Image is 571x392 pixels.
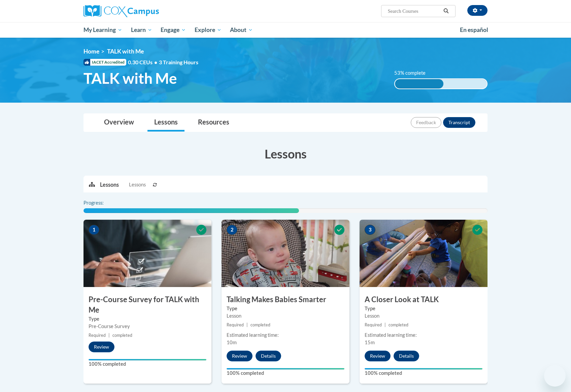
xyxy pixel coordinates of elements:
div: Lesson [365,312,482,320]
h3: Talking Makes Babies Smarter [222,294,349,305]
span: 1 [89,225,99,235]
img: Course Image [222,220,349,287]
div: Estimated learning time: [365,331,482,339]
span: 10m [227,340,237,345]
div: 53% complete [395,79,444,88]
label: 100% completed [227,369,344,377]
button: Review [227,351,253,361]
span: TALK with Me [83,69,177,87]
span: | [246,322,248,327]
span: Required [365,322,382,327]
button: Details [394,351,419,361]
span: • [154,59,157,65]
span: Required [227,322,244,327]
span: 3 [365,225,375,235]
span: My Learning [83,26,122,34]
iframe: Button to launch messaging window [544,365,566,387]
a: Engage [156,22,190,38]
span: About [230,26,253,34]
a: Home [83,48,99,55]
span: TALK with Me [107,48,144,55]
div: Your progress [365,368,482,369]
span: Learn [131,26,152,34]
span: Engage [161,26,186,34]
span: completed [112,333,132,338]
span: 15m [365,340,375,345]
button: Search [441,7,451,15]
button: Transcript [443,117,475,128]
button: Review [89,342,114,352]
div: Lesson [227,312,344,320]
span: 3 Training Hours [159,59,198,65]
label: Type [89,315,206,323]
a: Cox Campus [83,5,211,17]
input: Search Courses [387,7,441,15]
button: Account Settings [467,5,488,16]
button: Feedback [411,117,441,128]
span: Explore [195,26,222,34]
div: Pre-Course Survey [89,323,206,330]
a: Overview [97,114,141,132]
span: | [108,333,110,338]
a: Explore [190,22,226,38]
a: Learn [127,22,157,38]
label: 100% completed [89,360,206,368]
span: completed [250,322,270,327]
h3: A Closer Look at TALK [360,294,488,305]
label: Type [365,305,482,312]
span: completed [389,322,408,327]
span: Lessons [129,181,146,188]
label: Progress: [83,199,122,207]
h3: Lessons [83,145,488,162]
div: Your progress [89,359,206,360]
button: Review [365,351,391,361]
img: Course Image [83,220,211,287]
a: About [226,22,258,38]
span: Required [89,333,106,338]
span: 2 [227,225,237,235]
p: Lessons [100,181,119,188]
div: Estimated learning time: [227,331,344,339]
img: Course Image [360,220,488,287]
div: Main menu [73,22,498,38]
label: 53% complete [394,69,433,77]
div: Your progress [227,368,344,369]
a: En español [456,23,493,37]
label: 100% completed [365,369,482,377]
span: IACET Accredited [83,59,126,66]
a: My Learning [79,22,127,38]
button: Details [256,351,281,361]
a: Lessons [147,114,184,132]
a: Resources [191,114,236,132]
span: En español [460,26,488,33]
h3: Pre-Course Survey for TALK with Me [83,294,211,315]
img: Cox Campus [83,5,159,17]
span: | [384,322,386,327]
span: 0.30 CEUs [128,59,159,66]
label: Type [227,305,344,312]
